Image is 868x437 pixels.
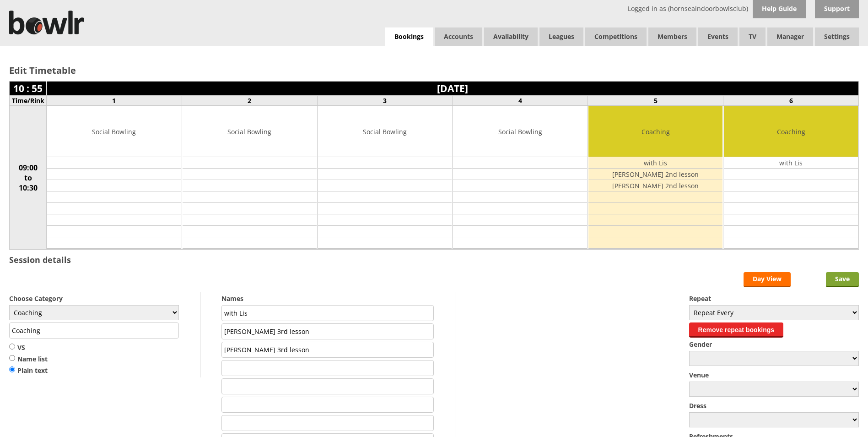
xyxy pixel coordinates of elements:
[10,96,47,106] td: Time/Rink
[183,106,317,157] td: Social Bowling
[453,96,588,106] td: 4
[9,343,15,350] input: VS
[724,157,858,169] td: with Lis
[539,27,583,46] a: Leagues
[317,96,453,106] td: 3
[689,371,859,379] label: Venue
[588,157,722,169] td: with Lis
[9,355,15,361] input: Name list
[10,82,47,96] td: 10 : 55
[221,294,434,303] label: Names
[182,96,317,106] td: 2
[588,106,722,157] td: Coaching
[689,322,784,338] button: Remove repeat bookings
[318,106,452,157] td: Social Bowling
[767,27,813,46] span: Manager
[9,294,179,303] label: Choose Category
[435,27,482,46] span: Accounts
[744,272,791,287] a: Day View
[689,340,859,349] label: Gender
[385,27,433,46] a: Bookings
[815,27,859,46] span: Settings
[9,254,71,265] h3: Session details
[724,106,858,157] td: Coaching
[9,343,48,352] label: VS
[453,106,587,157] td: Social Bowling
[739,27,766,46] span: TV
[588,180,722,191] td: [PERSON_NAME] 2nd lesson
[47,82,859,96] td: [DATE]
[484,27,538,46] a: Availability
[698,27,738,46] a: Events
[689,401,859,410] label: Dress
[47,96,182,106] td: 1
[588,169,722,180] td: [PERSON_NAME] 2nd lesson
[9,322,179,339] input: Title/Description
[9,366,48,375] label: Plain text
[9,366,15,373] input: Plain text
[47,106,181,157] td: Social Bowling
[10,106,47,250] td: 09:00 to 10:30
[648,27,696,46] span: Members
[723,96,859,106] td: 6
[588,96,723,106] td: 5
[585,27,647,46] a: Competitions
[9,64,859,76] h2: Edit Timetable
[826,272,859,287] input: Save
[689,294,859,303] label: Repeat
[9,355,48,364] label: Name list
